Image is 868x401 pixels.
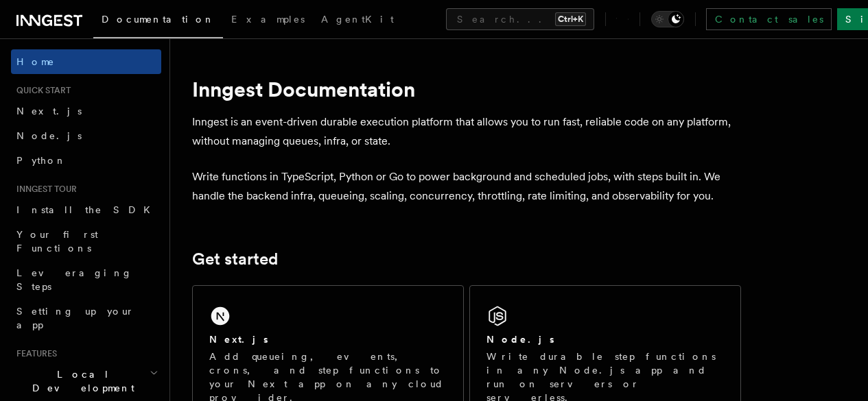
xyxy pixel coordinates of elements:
a: Examples [223,4,313,37]
button: Search...Ctrl+K [446,8,594,30]
span: Setting up your app [16,306,134,330]
a: Python [11,148,161,173]
span: Local Development [11,367,150,395]
a: Home [11,49,161,74]
h1: Inngest Documentation [192,77,741,101]
a: Node.js [11,123,161,148]
a: Your first Functions [11,222,161,260]
span: Home [16,55,55,69]
span: Quick start [11,85,71,96]
a: Next.js [11,99,161,123]
a: AgentKit [313,4,402,37]
h2: Node.js [486,332,554,346]
a: Setting up your app [11,299,161,337]
button: Local Development [11,362,161,400]
a: Contact sales [706,8,832,30]
a: Documentation [93,4,223,38]
kbd: Ctrl+K [555,12,586,26]
p: Write functions in TypeScript, Python or Go to power background and scheduled jobs, with steps bu... [192,167,741,206]
a: Leveraging Steps [11,260,161,299]
h2: Next.js [209,332,268,346]
span: Leveraging Steps [16,267,132,292]
span: Install the SDK [16,204,159,215]
span: Examples [231,14,305,25]
span: Node.js [16,130,82,141]
p: Inngest is an event-driven durable execution platform that allows you to run fast, reliable code ... [192,112,741,151]
span: Documentation [102,14,215,25]
a: Get started [192,250,278,269]
span: Features [11,348,57,359]
span: Next.js [16,106,82,117]
a: Install the SDK [11,197,161,222]
span: AgentKit [321,14,394,25]
span: Python [16,155,67,166]
button: Toggle dark mode [651,11,684,27]
span: Your first Functions [16,229,98,254]
span: Inngest tour [11,184,77,195]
